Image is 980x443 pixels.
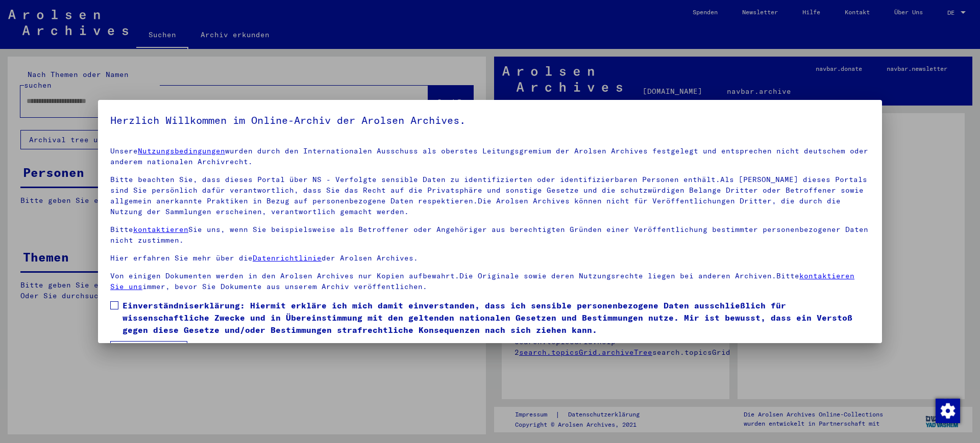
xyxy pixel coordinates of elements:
p: Bitte beachten Sie, dass dieses Portal über NS - Verfolgte sensible Daten zu identifizierten oder... [110,174,870,217]
span: Einverständniserklärung: Hiermit erkläre ich mich damit einverstanden, dass ich sensible personen... [122,299,870,336]
button: Ich stimme zu [110,341,187,360]
img: Zustimmung ändern [936,399,960,423]
div: Zustimmung ändern [935,398,960,423]
h5: Herzlich Willkommen im Online-Archiv der Arolsen Archives. [110,112,870,128]
a: Nutzungsbedingungen [138,146,225,155]
a: Datenrichtlinie [253,253,322,263]
p: Bitte Sie uns, wenn Sie beispielsweise als Betroffener oder Angehöriger aus berechtigten Gründen ... [110,224,870,246]
p: Unsere wurden durch den Internationalen Ausschuss als oberstes Leitungsgremium der Arolsen Archiv... [110,146,870,167]
p: Hier erfahren Sie mehr über die der Arolsen Archives. [110,253,870,264]
a: kontaktieren [133,225,188,234]
a: kontaktieren Sie uns [110,271,854,291]
p: Von einigen Dokumenten werden in den Arolsen Archives nur Kopien aufbewahrt.Die Originale sowie d... [110,271,870,292]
